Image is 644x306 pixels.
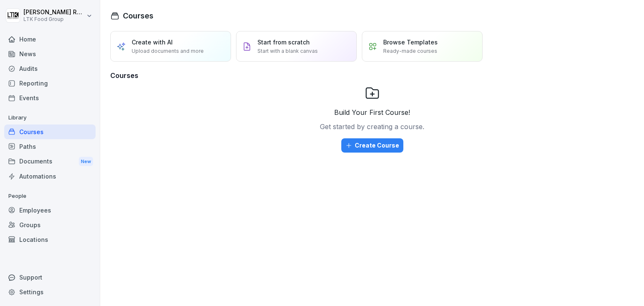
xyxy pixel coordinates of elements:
a: Events [4,91,96,105]
a: Home [4,32,96,47]
div: New [79,157,93,166]
a: Locations [4,232,96,247]
p: Library [4,111,96,124]
p: LTK Food Group [23,16,85,22]
p: [PERSON_NAME] Račkauskaitė [23,9,85,16]
a: Courses [4,124,96,139]
p: Start with a blank canvas [257,47,318,55]
p: Upload documents and more [132,47,204,55]
a: Reporting [4,76,96,91]
div: Create Course [345,141,399,150]
a: Audits [4,61,96,76]
p: Build Your First Course! [334,107,410,117]
a: DocumentsNew [4,154,96,169]
a: Employees [4,203,96,218]
p: Start from scratch [257,38,310,47]
button: Create Course [341,138,403,153]
p: People [4,189,96,203]
p: Ready-made courses [383,47,437,55]
div: Support [4,270,96,285]
a: News [4,47,96,61]
p: Browse Templates [383,38,438,47]
p: Create with AI [132,38,173,47]
div: Documents [4,154,96,169]
a: Settings [4,285,96,299]
p: Get started by creating a course. [320,122,424,132]
h1: Courses [123,10,153,21]
a: Groups [4,218,96,232]
a: Paths [4,139,96,154]
h3: Courses [110,70,634,80]
a: Automations [4,169,96,184]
